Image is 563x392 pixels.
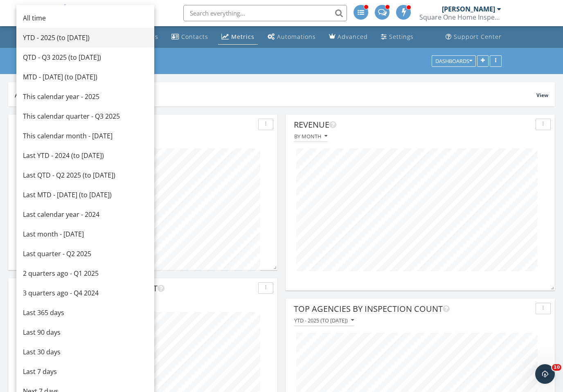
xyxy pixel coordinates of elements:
[23,210,148,219] div: Last calendar year - 2024
[23,170,148,180] div: Last QTD - Q2 2025 (to [DATE])
[183,5,347,21] input: Search everything...
[15,89,536,100] div: Alerts
[23,72,148,82] div: MTD - [DATE] (to [DATE])
[231,33,254,41] div: Metrics
[389,33,414,41] div: Settings
[277,33,316,41] div: Automations
[218,29,258,45] a: Metrics
[23,190,148,200] div: Last MTD - [DATE] (to [DATE])
[56,4,74,22] img: The Best Home Inspection Software - Spectora
[378,29,417,45] a: Settings
[181,33,208,41] div: Contacts
[23,347,148,357] div: Last 30 days
[23,52,148,62] div: QTD - Q3 2025 (to [DATE])
[23,327,148,337] div: Last 90 days
[23,131,148,141] div: This calendar month - [DATE]
[23,268,148,278] div: 2 quarters ago - Q1 2025
[442,29,505,45] a: Support Center
[23,111,148,121] div: This calendar quarter - Q3 2025
[23,151,148,160] div: Last YTD - 2024 (to [DATE])
[338,33,368,41] div: Advanced
[326,29,371,45] a: Advanced
[294,119,532,131] div: Revenue
[294,133,327,139] div: By month
[23,288,148,298] div: 3 quarters ago - Q4 2024
[536,92,548,99] span: View
[419,13,501,21] div: Square One Home Inspections, LLC
[294,315,354,326] button: YTD - 2025 (to [DATE])
[23,33,148,43] div: YTD - 2025 (to [DATE])
[264,29,319,45] a: Automations (Advanced)
[23,367,148,376] div: Last 7 days
[23,308,148,318] div: Last 365 days
[23,92,148,101] div: This calendar year - 2025
[168,29,212,45] a: Contacts
[23,13,148,23] div: All time
[535,364,555,384] iframe: Intercom live chat
[23,229,148,239] div: Last month - [DATE]
[442,5,495,13] div: [PERSON_NAME]
[432,55,476,67] button: Dashboards
[294,303,532,315] div: Top Agencies by Inspection Count
[552,364,561,371] span: 10
[435,58,472,64] div: Dashboards
[80,4,147,21] span: SPECTORA
[294,131,328,142] button: By month
[23,249,148,259] div: Last quarter - Q2 2025
[454,33,502,41] div: Support Center
[294,318,354,323] div: YTD - 2025 (to [DATE])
